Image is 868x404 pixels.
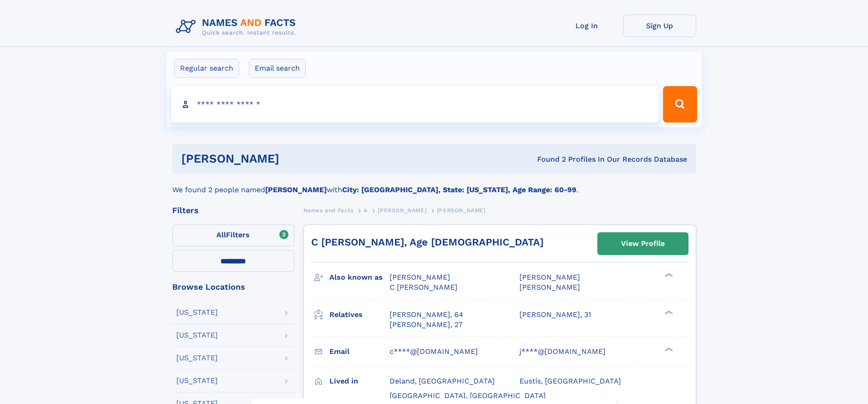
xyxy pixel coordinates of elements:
button: Search Button [663,86,697,123]
a: [PERSON_NAME] [378,205,426,216]
div: ❯ [663,309,673,315]
div: ❯ [663,346,673,352]
div: Browse Locations [172,283,294,291]
a: Sign Up [623,15,696,37]
span: All [216,230,226,239]
span: [PERSON_NAME] [378,207,426,214]
label: Email search [249,59,306,78]
div: We found 2 people named with . [172,174,696,195]
span: A [364,207,368,214]
input: search input [171,86,659,123]
div: ❯ [663,272,673,278]
h1: [PERSON_NAME] [181,153,408,164]
a: Log In [550,15,623,37]
a: Names and Facts [303,205,354,216]
span: [PERSON_NAME] [519,283,580,291]
span: [PERSON_NAME] [437,207,486,214]
label: Filters [172,225,294,246]
label: Regular search [174,59,239,78]
a: A [364,205,368,216]
b: [PERSON_NAME] [265,185,327,194]
div: [US_STATE] [176,309,218,316]
h3: Lived in [329,373,390,389]
div: [US_STATE] [176,377,218,384]
a: [PERSON_NAME], 64 [390,310,463,320]
div: [US_STATE] [176,332,218,339]
span: [GEOGRAPHIC_DATA], [GEOGRAPHIC_DATA] [390,391,546,400]
div: [US_STATE] [176,354,218,362]
div: Filters [172,206,294,215]
h3: Also known as [329,270,390,285]
div: Found 2 Profiles In Our Records Database [408,154,687,164]
h3: Relatives [329,307,390,322]
span: Deland, [GEOGRAPHIC_DATA] [390,377,495,385]
span: [PERSON_NAME] [390,273,450,281]
span: [PERSON_NAME] [519,273,580,281]
span: C [PERSON_NAME] [390,283,457,291]
a: View Profile [598,233,688,255]
span: Eustis, [GEOGRAPHIC_DATA] [519,377,621,385]
img: Logo Names and Facts [172,15,303,39]
div: View Profile [621,233,665,254]
h3: Email [329,344,390,359]
a: C [PERSON_NAME], Age [DEMOGRAPHIC_DATA] [311,236,544,248]
b: City: [GEOGRAPHIC_DATA], State: [US_STATE], Age Range: 60-99 [342,185,576,194]
a: [PERSON_NAME], 31 [519,310,591,320]
a: [PERSON_NAME], 27 [390,320,462,330]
